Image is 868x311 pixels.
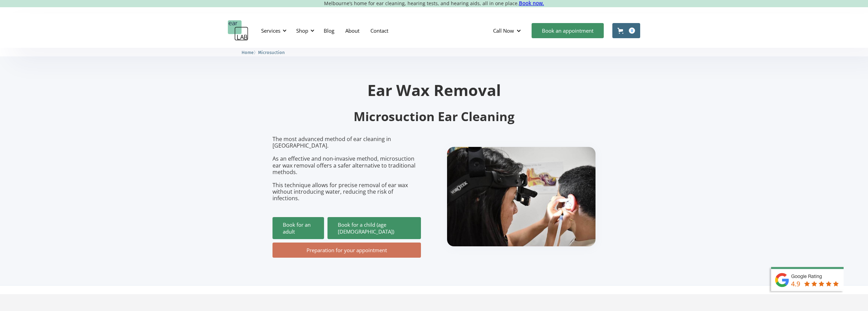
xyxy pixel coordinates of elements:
[488,20,528,41] div: Call Now
[272,136,421,202] p: The most advanced method of ear cleaning in [GEOGRAPHIC_DATA]. As an effective and non-invasive m...
[340,21,365,41] a: About
[258,50,285,55] span: Microsuction
[612,23,640,38] a: Open cart
[493,27,514,34] div: Call Now
[318,21,340,41] a: Blog
[242,49,258,56] li: 〉
[272,217,324,239] a: Book for an adult
[296,27,308,34] div: Shop
[257,20,289,41] div: Services
[272,82,596,98] h1: Ear Wax Removal
[272,109,596,125] h2: Microsuction Ear Cleaning
[228,20,248,41] a: home
[242,49,254,55] a: Home
[272,243,421,258] a: Preparation for your appointment
[242,50,254,55] span: Home
[292,20,316,41] div: Shop
[447,147,596,246] img: boy getting ear checked.
[261,27,280,34] div: Services
[365,21,394,41] a: Contact
[327,217,421,239] a: Book for a child (age [DEMOGRAPHIC_DATA])
[532,23,604,38] a: Book an appointment
[258,49,285,55] a: Microsuction
[629,28,635,34] div: 0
